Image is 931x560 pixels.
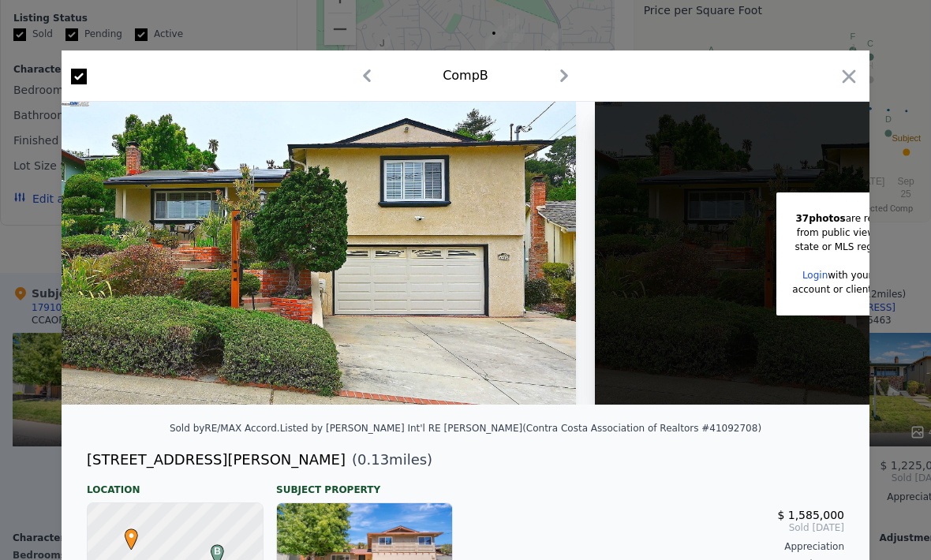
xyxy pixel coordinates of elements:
span: $ 1,585,000 [777,509,844,521]
span: 0.13 [357,451,389,468]
span: Sold [DATE] [478,521,844,534]
div: state or MLS regulations [792,240,912,254]
div: Comp B [443,66,488,85]
img: Property Img [62,102,576,405]
div: Location [87,471,264,496]
a: Login [802,270,828,281]
div: • [121,528,130,538]
div: Appreciation [478,540,844,553]
div: from public view due to [792,226,912,240]
div: account or client account [792,282,912,297]
span: • [121,524,142,547]
div: B [207,544,216,554]
span: ( miles) [346,449,432,471]
div: are restricted [792,211,912,226]
span: 37 photos [795,213,845,224]
span: B [207,544,228,558]
div: Sold by RE/MAX Accord . [170,423,280,434]
div: [STREET_ADDRESS][PERSON_NAME] [87,449,346,471]
div: Subject Property [276,471,453,496]
div: Listed by [PERSON_NAME] Int'l RE [PERSON_NAME] (Contra Costa Association of Realtors #41092708) [280,423,761,434]
span: with your agent [828,270,903,281]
